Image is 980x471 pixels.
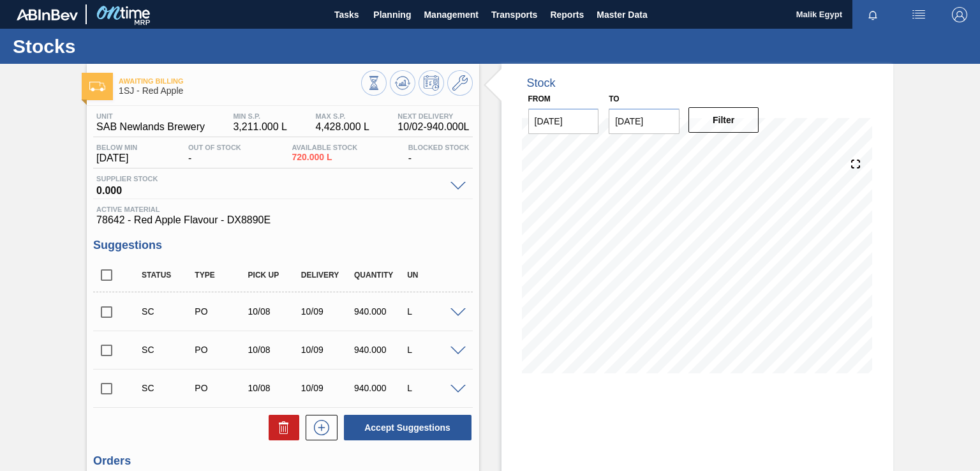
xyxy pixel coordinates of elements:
input: mm/dd/yyyy [528,108,599,134]
div: Purchase order [191,345,249,355]
div: 10/09/2025 [298,345,356,355]
span: Out Of Stock [188,144,241,151]
label: to [609,94,619,103]
span: 10/02 - 940.000 L [397,121,469,133]
img: Ícone [89,82,105,91]
label: From [528,94,551,103]
div: 10/08/2025 [245,306,303,317]
div: L [404,383,462,393]
span: SAB Newlands Brewery [96,121,205,133]
h1: Stocks [13,39,239,54]
div: Delivery [298,271,356,280]
span: Available Stock [292,144,357,151]
span: Awaiting Billing [119,77,360,85]
div: Stock [527,77,556,90]
div: Suggestion Created [138,345,197,355]
span: Supplier Stock [96,175,443,183]
div: Type [191,271,249,280]
span: MAX S.P. [315,112,369,120]
span: Master Data [597,7,647,22]
button: Notifications [852,6,893,24]
span: Tasks [332,7,360,22]
div: 10/08/2025 [245,383,303,393]
h3: Suggestions [93,239,472,252]
div: Purchase order [191,306,249,317]
div: UN [404,271,462,280]
div: Purchase order [191,383,249,393]
span: Below Min [96,144,137,151]
h3: Orders [93,454,472,468]
span: Management [424,7,479,22]
span: Transports [491,7,537,22]
button: Filter [688,107,759,133]
span: Unit [96,112,205,120]
div: 940.000 [351,383,409,393]
div: - [405,144,473,164]
div: New suggestion [299,415,338,440]
button: Schedule Inventory [419,70,444,96]
span: 720.000 L [292,153,357,162]
span: Next Delivery [397,112,469,120]
span: Blocked Stock [408,144,470,151]
div: Quantity [351,271,409,280]
div: 940.000 [351,345,409,355]
span: 3,211.000 L [233,121,287,133]
span: 4,428.000 L [315,121,369,133]
div: 940.000 [351,306,409,317]
div: Accept Suggestions [338,414,473,442]
span: 78642 - Red Apple Flavour - DX8890E [96,214,469,226]
div: L [404,345,462,355]
button: Stocks Overview [361,70,387,96]
div: - [185,144,244,164]
div: L [404,306,462,317]
span: 1SJ - Red Apple [119,86,360,96]
span: [DATE] [96,153,137,164]
div: Delete Suggestions [262,415,299,440]
div: Pick up [245,271,303,280]
button: Go to Master Data / General [447,70,473,96]
input: mm/dd/yyyy [609,108,679,134]
div: Suggestion Created [138,383,197,393]
div: 10/09/2025 [298,306,356,317]
img: userActions [911,7,926,22]
div: 10/09/2025 [298,383,356,393]
div: 10/08/2025 [245,345,303,355]
img: TNhmsLtSVTkK8tSr43FrP2fwEKptu5GPRR3wAAAABJRU5ErkJggg== [17,9,78,20]
span: MIN S.P. [233,112,287,120]
div: Suggestion Created [138,306,197,317]
span: Reports [550,7,584,22]
button: Accept Suggestions [344,415,471,440]
span: 0.000 [96,183,443,195]
span: Active Material [96,206,469,213]
img: Logout [952,7,967,22]
span: Planning [373,7,411,22]
button: Update Chart [390,70,415,96]
div: Status [138,271,197,280]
